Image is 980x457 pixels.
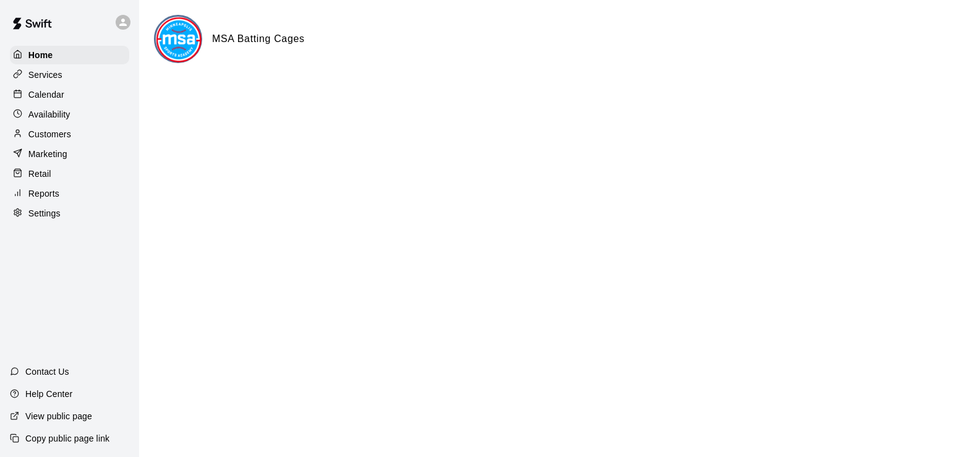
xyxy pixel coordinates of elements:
p: View public page [25,410,92,422]
p: Copy public page link [25,432,109,445]
p: Marketing [28,148,67,160]
a: Calendar [10,85,129,104]
a: Marketing [10,145,129,163]
a: Reports [10,184,129,203]
p: Services [28,69,62,81]
a: Retail [10,164,129,183]
p: Home [28,49,53,61]
a: Customers [10,125,129,143]
p: Help Center [25,388,72,400]
p: Reports [28,187,59,200]
p: Calendar [28,88,64,101]
p: Retail [28,168,51,180]
a: Settings [10,204,129,223]
a: Home [10,46,129,64]
a: Services [10,66,129,84]
p: Settings [28,207,61,220]
a: Availability [10,105,129,124]
h6: MSA Batting Cages [212,31,305,47]
img: MSA Batting Cages logo [156,17,202,63]
p: Availability [28,108,70,121]
p: Customers [28,128,71,140]
p: Contact Us [25,365,69,378]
